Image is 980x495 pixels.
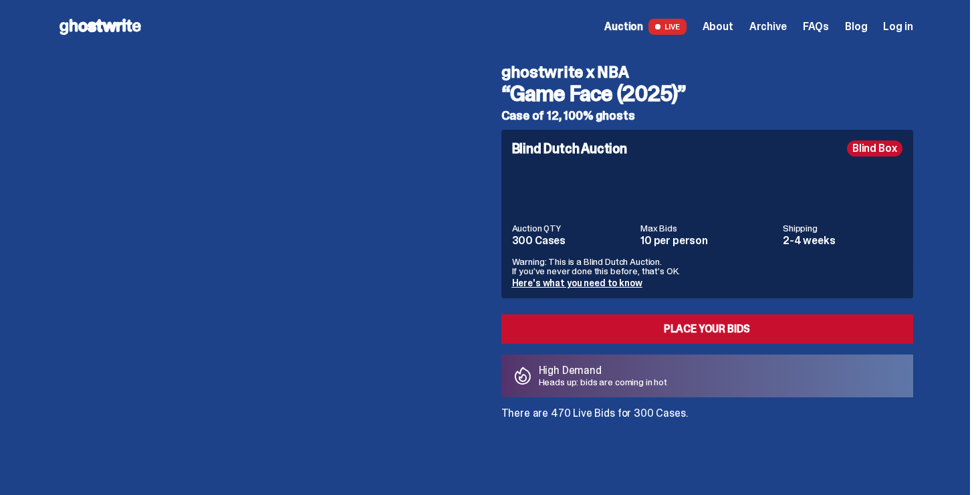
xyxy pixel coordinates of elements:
span: Auction [604,21,643,32]
a: Here's what you need to know [512,277,642,289]
a: Archive [749,21,787,32]
dd: 300 Cases [512,235,633,246]
dt: Auction QTY [512,223,633,233]
p: There are 470 Live Bids for 300 Cases. [501,408,913,419]
p: Warning: This is a Blind Dutch Auction. If you’ve never done this before, that’s OK. [512,257,902,276]
dd: 2-4 weeks [783,235,902,246]
a: Auction LIVE [604,19,686,35]
a: Place your Bids [501,314,913,344]
a: FAQs [803,21,829,32]
div: Blind Box [847,140,902,157]
a: Log in [883,21,912,32]
h5: Case of 12, 100% ghosts [501,110,913,122]
h3: “Game Face (2025)” [501,83,913,104]
span: LIVE [648,19,687,35]
dt: Shipping [783,223,902,233]
a: Blog [845,21,867,32]
p: High Demand [539,365,668,376]
p: Heads up: bids are coming in hot [539,377,668,387]
h4: Blind Dutch Auction [512,142,627,155]
h4: ghostwrite x NBA [501,64,913,80]
dd: 10 per person [640,235,775,246]
a: About [703,21,733,32]
dt: Max Bids [640,223,775,233]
